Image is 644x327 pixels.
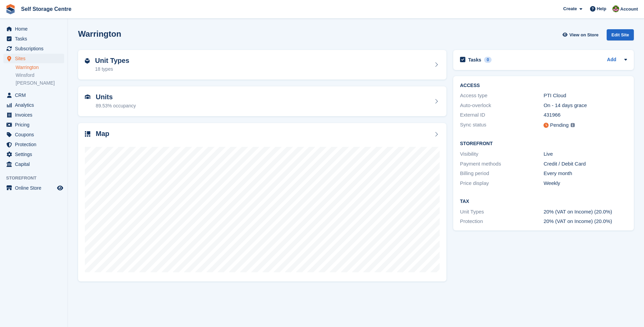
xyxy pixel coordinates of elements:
div: External ID [460,111,544,119]
a: menu [3,159,64,169]
a: Self Storage Centre [18,3,74,15]
a: Winsford [16,72,64,79]
a: menu [3,140,64,149]
a: Map [78,123,446,282]
h2: Unit Types [95,57,129,65]
a: menu [3,110,64,120]
a: menu [3,130,64,139]
span: Account [620,6,638,13]
img: icon-info-grey-7440780725fd019a000dd9b08b2336e03edf1995a4989e88bcd33f0948082b44.svg [571,123,575,127]
a: Warrington [16,64,64,71]
span: Protection [15,140,56,149]
a: Unit Types 18 types [78,50,446,80]
div: PTI Cloud [544,92,627,100]
div: Billing period [460,170,544,177]
a: menu [3,100,64,110]
a: Units 89.53% occupancy [78,86,446,116]
img: Robert Fletcher [612,5,619,12]
span: Online Store [15,183,56,193]
a: Edit Site [607,29,634,43]
h2: Tax [460,199,627,204]
span: Pricing [15,120,56,130]
div: 431966 [544,111,627,119]
span: Tasks [15,34,56,44]
span: View on Store [569,32,599,38]
div: 18 types [95,66,129,73]
div: Pending [550,121,569,129]
a: menu [3,44,64,53]
a: menu [3,120,64,130]
h2: Warrington [78,29,121,38]
span: CRM [15,90,56,100]
div: On - 14 days grace [544,102,627,109]
div: Price display [460,179,544,187]
div: Sync status [460,121,544,130]
h2: ACCESS [460,83,627,88]
img: map-icn-33ee37083ee616e46c38cad1a60f524a97daa1e2b2c8c0bc3eb3415660979fc1.svg [85,131,90,137]
div: Live [544,150,627,158]
a: menu [3,183,64,193]
a: Preview store [56,184,64,192]
a: View on Store [562,29,601,40]
h2: Tasks [468,57,481,63]
div: 20% (VAT on Income) (20.0%) [544,218,627,225]
div: Protection [460,218,544,225]
a: [PERSON_NAME] [16,80,64,86]
span: Coupons [15,130,56,139]
div: 20% (VAT on Income) (20.0%) [544,208,627,216]
h2: Units [96,93,136,101]
span: Storefront [6,175,68,182]
span: Subscriptions [15,44,56,53]
span: Help [597,5,606,12]
a: Add [607,56,616,64]
div: Auto-overlock [460,102,544,109]
span: Invoices [15,110,56,120]
img: unit-type-icn-2b2737a686de81e16bb02015468b77c625bbabd49415b5ef34ead5e3b44a266d.svg [85,58,90,64]
h2: Storefront [460,141,627,147]
a: menu [3,150,64,159]
span: Capital [15,159,56,169]
span: Sites [15,54,56,63]
span: Settings [15,150,56,159]
a: menu [3,34,64,44]
div: Every month [544,170,627,177]
div: Edit Site [607,29,634,40]
a: menu [3,24,64,34]
img: unit-icn-7be61d7bf1b0ce9d3e12c5938cc71ed9869f7b940bace4675aadf7bd6d80202e.svg [85,94,90,99]
span: Analytics [15,100,56,110]
span: Home [15,24,56,34]
div: Unit Types [460,208,544,216]
div: 89.53% occupancy [96,102,136,109]
div: Credit / Debit Card [544,160,627,168]
h2: Map [96,130,109,138]
a: menu [3,90,64,100]
span: Create [563,5,577,12]
div: Access type [460,92,544,100]
div: Payment methods [460,160,544,168]
div: Visibility [460,150,544,158]
img: stora-icon-8386f47178a22dfd0bd8f6a31ec36ba5ce8667c1dd55bd0f319d3a0aa187defe.svg [5,4,16,14]
a: menu [3,54,64,63]
div: 0 [484,57,492,63]
div: Weekly [544,179,627,187]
